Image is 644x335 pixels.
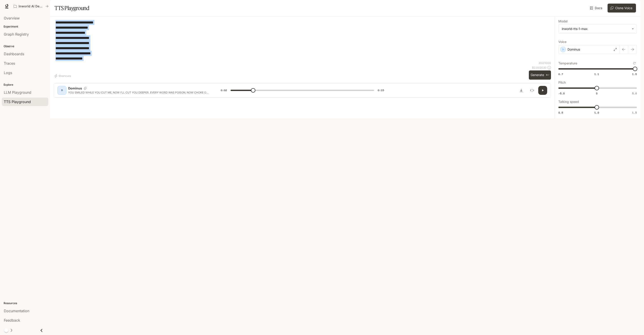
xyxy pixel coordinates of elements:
[558,72,563,76] span: 0.7
[58,87,66,94] div: D
[608,4,636,13] button: Clone Voice
[594,72,599,76] span: 1.1
[82,87,88,90] button: Copy Voice ID
[632,72,637,76] span: 1.5
[558,100,579,103] p: Talking speed
[378,88,384,93] span: 0:15
[558,20,568,23] p: Model
[632,111,637,114] span: 1.5
[68,86,82,91] p: Dominus
[562,27,629,31] div: inworld-tts-1-max
[54,72,73,80] button: Shortcuts
[559,25,637,33] div: inworld-tts-1-max
[12,2,51,11] button: All workspaces
[221,88,227,93] span: 0:02
[527,86,536,95] button: Inspect
[558,81,566,84] p: Pitch
[558,40,566,43] p: Voice
[517,86,526,95] button: Download audio
[594,111,599,114] span: 1.0
[596,91,597,95] span: 0
[589,4,604,13] a: Docs
[568,47,580,52] p: Dominus
[529,70,551,80] button: Generate⌘⏎
[558,62,577,65] p: Temperature
[68,91,210,94] p: YOU SMILED WHILE YOU CUT ME, NOW I’LL CUT YOU DEEPER. EVERY WORD WAS POISON, NOW CHOKE ON YOUR DE...
[55,4,89,13] h1: TTS Playground
[546,74,549,76] p: ⌘⏎
[19,4,44,8] p: Inworld AI Demos
[632,61,637,66] button: Reset to default
[558,91,565,95] span: -5.0
[558,111,563,114] span: 0.5
[632,91,637,95] span: 5.0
